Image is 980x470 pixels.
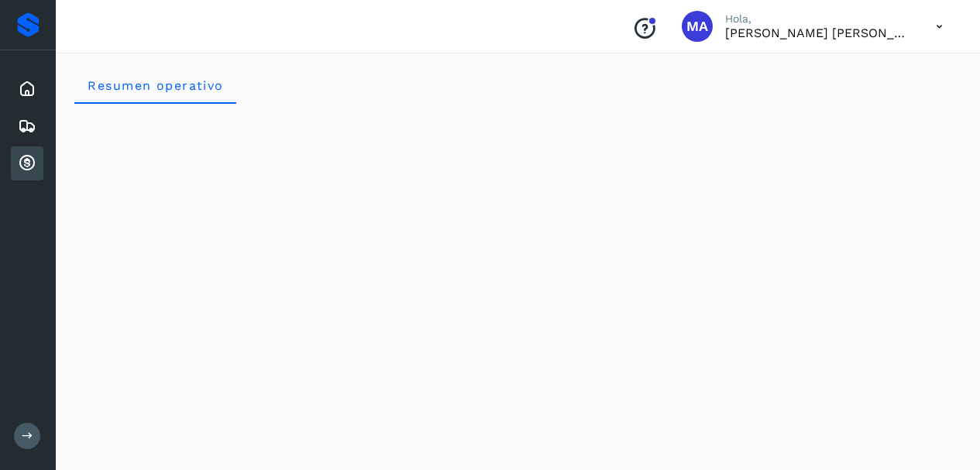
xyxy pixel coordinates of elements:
[725,12,911,26] p: Hola,
[11,146,43,180] div: Cuentas por cobrar
[87,78,224,93] span: Resumen operativo
[11,109,43,143] div: Embarques
[11,72,43,106] div: Inicio
[725,26,911,40] p: MIGUEL ANGEL CRUZ TOLENTINO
